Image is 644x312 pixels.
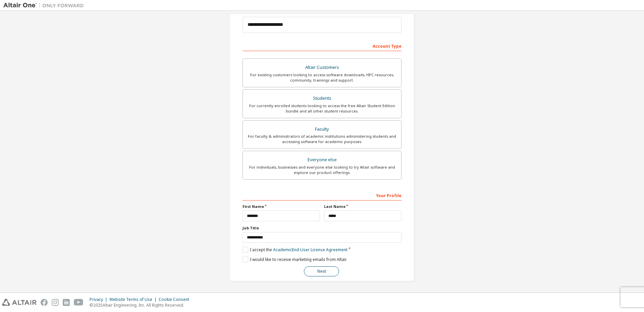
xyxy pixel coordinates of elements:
[90,302,193,308] p: © 2025 Altair Engineering, Inc. All Rights Reserved.
[63,299,70,306] img: linkedin.svg
[243,204,320,209] label: First Name
[90,297,109,302] div: Privacy
[247,103,397,114] div: For currently enrolled students looking to access the free Altair Student Edition bundle and all ...
[243,247,347,253] label: I accept the
[247,165,397,175] div: For individuals, businesses and everyone else looking to try Altair software and explore our prod...
[247,125,397,134] div: Faculty
[74,299,84,306] img: youtube.svg
[304,266,339,276] button: Next
[243,40,401,51] div: Account Type
[247,63,397,72] div: Altair Customers
[247,72,397,83] div: For existing customers looking to access software downloads, HPC resources, community, trainings ...
[243,225,401,231] label: Job Title
[273,247,347,253] a: Academic End-User License Agreement
[243,190,401,200] div: Your Profile
[243,257,347,262] label: I would like to receive marketing emails from Altair
[247,155,397,165] div: Everyone else
[109,297,159,302] div: Website Terms of Use
[52,299,59,306] img: instagram.svg
[41,299,48,306] img: facebook.svg
[159,297,193,302] div: Cookie Consent
[2,299,37,306] img: altair_logo.svg
[3,2,87,9] img: Altair One
[324,204,401,209] label: Last Name
[247,134,397,144] div: For faculty & administrators of academic institutions administering students and accessing softwa...
[247,94,397,103] div: Students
